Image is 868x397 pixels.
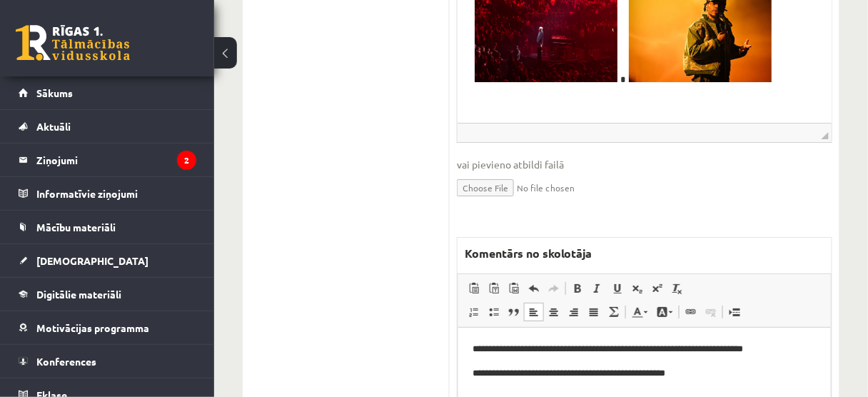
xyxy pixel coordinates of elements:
[457,157,832,172] span: vai pievieno atbildi failā
[567,279,587,298] a: Treknraksts (vadīšanas taustiņš+B)
[19,144,196,176] a: Ziņojumi2
[458,238,599,269] label: Komentārs no skolotāja
[19,345,196,378] a: Konferences
[36,221,116,233] span: Mācību materiāli
[19,211,196,243] a: Mācību materiāli
[16,25,130,61] a: Rīgas 1. Tālmācības vidusskola
[484,279,504,298] a: Ievietot kā vienkāršu tekstu (vadīšanas taustiņš+pārslēgšanas taustiņš+V)
[701,303,721,321] a: Atsaistīt
[607,279,627,298] a: Pasvītrojums (vadīšanas taustiņš+U)
[19,76,196,109] a: Sākums
[36,355,96,368] span: Konferences
[484,303,504,321] a: Ievietot/noņemt sarakstu ar aizzīmēm
[667,279,687,298] a: Noņemt stilus
[584,303,604,321] a: Izlīdzināt malas
[36,86,73,99] span: Sākums
[587,279,607,298] a: Slīpraksts (vadīšanas taustiņš+I)
[681,303,701,321] a: Saite (vadīšanas taustiņš+K)
[19,278,196,311] a: Digitālie materiāli
[36,254,148,267] span: [DEMOGRAPHIC_DATA]
[36,177,196,210] legend: Informatīvie ziņojumi
[36,321,149,334] span: Motivācijas programma
[524,303,544,321] a: Izlīdzināt pa kreisi
[725,303,745,321] a: Ievietot lapas pārtraukumu drukai
[36,288,121,301] span: Digitālie materiāli
[19,244,196,277] a: [DEMOGRAPHIC_DATA]
[504,303,524,321] a: Bloka citāts
[822,132,829,139] span: Mērogot
[36,144,196,176] legend: Ziņojumi
[464,303,484,321] a: Ievietot/noņemt numurētu sarakstu
[19,177,196,210] a: Informatīvie ziņojumi
[647,279,667,298] a: Augšraksts
[504,279,524,298] a: Ievietot no Worda
[464,279,484,298] a: Ielīmēt (vadīšanas taustiņš+V)
[19,110,196,143] a: Aktuāli
[544,279,564,298] a: Atkārtot (vadīšanas taustiņš+Y)
[544,303,564,321] a: Centrēti
[177,151,196,170] i: 2
[652,303,677,321] a: Fona krāsa
[604,303,624,321] a: Math
[627,303,652,321] a: Teksta krāsa
[524,279,544,298] a: Atcelt (vadīšanas taustiņš+Z)
[627,279,647,298] a: Apakšraksts
[19,311,196,344] a: Motivācijas programma
[564,303,584,321] a: Izlīdzināt pa labi
[36,120,71,133] span: Aktuāli
[14,14,358,54] body: Bagātinātā teksta redaktors, wiswyg-editor-47363923305620-1756795706-996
